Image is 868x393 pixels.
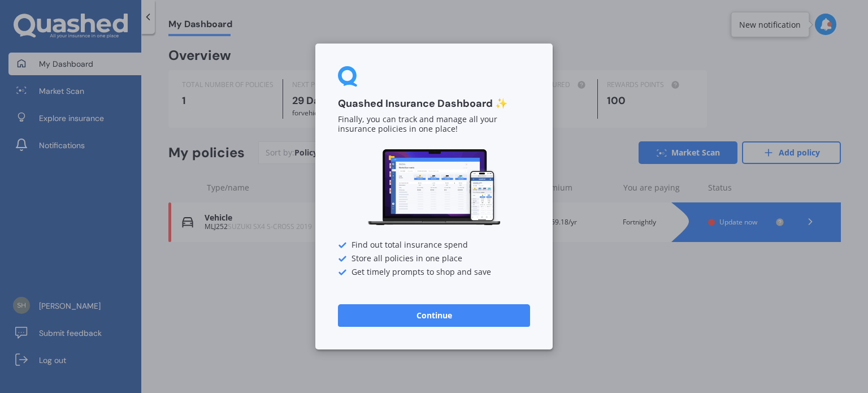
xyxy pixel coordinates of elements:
div: Get timely prompts to shop and save [338,268,530,277]
div: Store all policies in one place [338,254,530,264]
button: Continue [338,304,530,327]
img: Dashboard [366,148,502,227]
div: Find out total insurance spend [338,241,530,250]
h3: Quashed Insurance Dashboard ✨ [338,97,530,110]
p: Finally, you can track and manage all your insurance policies in one place! [338,115,530,135]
